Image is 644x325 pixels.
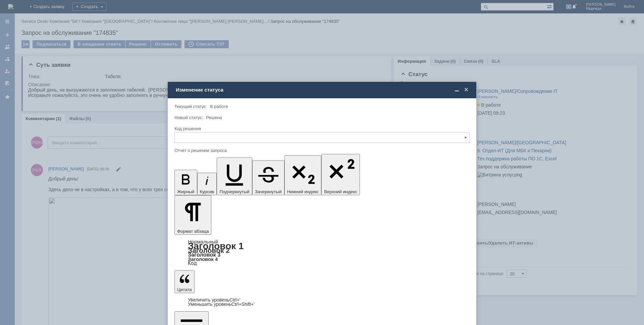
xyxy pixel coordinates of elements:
[210,104,228,109] span: В работе
[177,229,209,234] span: Формат абзаца
[284,155,322,195] button: Нижний индекс
[188,297,240,303] a: Increase
[287,189,319,194] span: Нижний индекс
[321,154,360,195] button: Верхний индекс
[231,302,255,307] span: Ctrl+Shift+'
[188,256,218,262] a: Заголовок 4
[463,87,470,93] span: Закрыть
[174,270,195,293] button: Цитата
[188,239,218,245] a: Нормальный
[174,104,207,109] label: Текущий статус:
[229,297,240,303] span: Ctrl+'
[174,148,468,153] div: Отчет о решении запроса
[177,287,192,292] span: Цитата
[188,252,220,258] a: Заголовок 3
[188,302,255,307] a: Decrease
[176,87,470,93] div: Изменение статуса
[174,170,197,195] button: Жирный
[219,189,249,194] span: Подчеркнутый
[174,239,470,266] div: Формат абзаца
[200,189,214,194] span: Курсив
[206,115,222,120] span: Решена
[174,195,211,235] button: Формат абзаца
[217,157,252,195] button: Подчеркнутый
[324,189,357,194] span: Верхний индекс
[188,241,244,251] a: Заголовок 1
[453,87,460,93] span: Свернуть (Ctrl + M)
[174,126,468,131] div: Код решения
[174,298,470,307] div: Цитата
[177,189,195,194] span: Жирный
[188,260,197,266] a: Код
[252,160,284,195] button: Зачеркнутый
[197,173,217,195] button: Курсив
[174,115,203,120] label: Новый статус:
[188,247,230,254] a: Заголовок 2
[255,189,282,194] span: Зачеркнутый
